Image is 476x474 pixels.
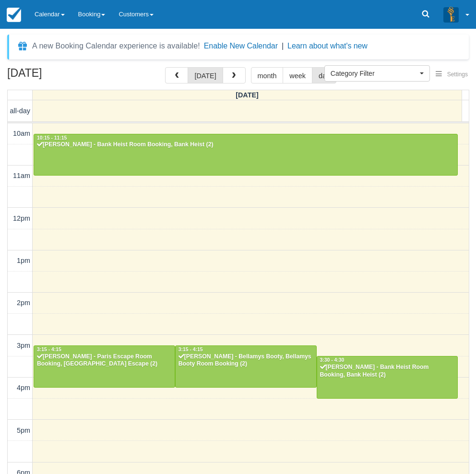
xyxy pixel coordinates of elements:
button: month [251,67,284,83]
a: 3:30 - 4:30[PERSON_NAME] - Bank Heist Room Booking, Bank Heist (2) [317,356,458,398]
span: Settings [447,71,468,78]
a: 3:15 - 4:15[PERSON_NAME] - Bellamys Booty, Bellamys Booty Room Booking (2) [175,345,317,388]
span: [DATE] [236,91,259,99]
span: 12pm [13,214,30,222]
span: all-day [10,107,30,115]
span: 3:30 - 4:30 [320,357,345,363]
span: 1pm [17,257,30,264]
div: [PERSON_NAME] - Bank Heist Room Booking, Bank Heist (2) [320,364,455,379]
span: 10:15 - 11:15 [37,135,67,141]
a: 10:15 - 11:15[PERSON_NAME] - Bank Heist Room Booking, Bank Heist (2) [34,134,458,176]
span: | [282,42,284,50]
button: [DATE] [188,67,223,83]
button: day [312,67,336,83]
span: 11am [13,172,30,179]
span: 5pm [17,427,30,434]
div: [PERSON_NAME] - Bank Heist Room Booking, Bank Heist (2) [36,141,455,149]
span: 3pm [17,342,30,349]
span: 4pm [17,384,30,391]
a: 3:15 - 4:15[PERSON_NAME] - Paris Escape Room Booking, [GEOGRAPHIC_DATA] Escape (2) [34,345,175,388]
div: [PERSON_NAME] - Paris Escape Room Booking, [GEOGRAPHIC_DATA] Escape (2) [36,353,172,368]
img: checkfront-main-nav-mini-logo.png [7,8,21,22]
span: 3:15 - 4:15 [37,347,61,352]
img: A3 [443,7,459,22]
span: 3:15 - 4:15 [178,347,203,352]
span: 2pm [17,299,30,307]
button: Category Filter [324,65,430,82]
h2: [DATE] [7,67,129,85]
a: Learn about what's new [287,42,368,50]
button: Settings [430,68,474,82]
div: A new Booking Calendar experience is available! [32,40,200,52]
button: week [283,67,312,83]
div: [PERSON_NAME] - Bellamys Booty, Bellamys Booty Room Booking (2) [178,353,314,368]
span: 10am [13,130,30,137]
span: Category Filter [331,69,417,78]
button: Enable New Calendar [204,41,278,51]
